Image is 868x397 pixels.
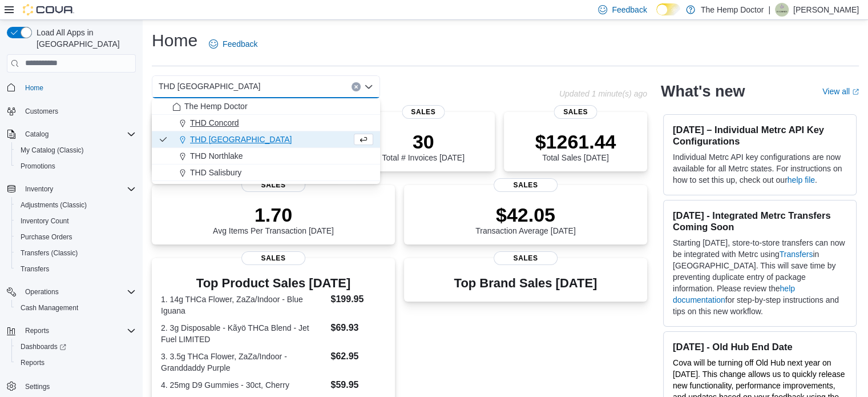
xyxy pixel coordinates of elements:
a: Cash Management [16,301,83,315]
span: THD [GEOGRAPHIC_DATA] [190,134,292,145]
span: Operations [25,287,59,296]
span: Purchase Orders [21,232,72,242]
span: Feedback [223,38,257,50]
img: Cova [23,4,74,15]
div: Richard Satterfield [775,3,789,17]
span: Settings [25,382,50,391]
dt: 4. 25mg D9 Gummies - 30ct, Cherry [161,379,326,391]
a: Customers [21,105,63,118]
span: Inventory Count [16,214,136,228]
span: Customers [21,104,136,118]
button: Reports [2,323,140,339]
button: Catalog [2,126,140,142]
span: Settings [21,379,136,393]
a: Dashboards [11,339,140,355]
svg: External link [852,89,859,95]
button: My Catalog (Classic) [11,142,140,158]
span: Home [25,83,43,93]
button: Close list of options [364,82,373,91]
span: Sales [494,178,558,192]
a: Purchase Orders [16,230,77,244]
span: Reports [16,356,136,370]
a: Transfers (Classic) [16,246,82,260]
span: Purchase Orders [16,230,136,244]
span: Adjustments (Classic) [21,200,87,210]
h3: Top Product Sales [DATE] [161,276,386,290]
h3: Top Brand Sales [DATE] [454,276,597,290]
div: Total # Invoices [DATE] [382,130,464,162]
span: Promotions [21,162,55,171]
span: Dashboards [21,342,66,351]
button: Transfers [11,261,140,277]
span: Sales [241,251,305,265]
button: Operations [2,284,140,300]
p: Individual Metrc API key configurations are now available for all Metrc states. For instructions ... [673,151,847,186]
p: $1261.44 [535,130,616,153]
a: Transfers [16,262,54,276]
span: Home [21,81,136,95]
span: Customers [25,107,58,116]
button: Adjustments (Classic) [11,197,140,213]
div: Avg Items Per Transaction [DATE] [213,203,334,235]
span: THD Northlake [190,150,243,162]
h2: What's new [661,82,745,101]
span: Transfers (Classic) [16,246,136,260]
span: THD [GEOGRAPHIC_DATA] [159,79,260,93]
span: Transfers [21,264,49,274]
a: View allExternal link [822,87,859,96]
button: Purchase Orders [11,229,140,245]
a: Transfers [780,250,813,259]
button: Promotions [11,158,140,174]
button: Transfers (Classic) [11,245,140,261]
span: Cash Management [16,301,136,315]
button: Settings [2,378,140,394]
p: 30 [382,130,464,153]
h3: [DATE] – Individual Metrc API Key Configurations [673,124,847,147]
a: Inventory Count [16,214,74,228]
button: Operations [21,285,63,299]
dd: $62.95 [330,350,385,363]
p: $42.05 [475,203,576,226]
a: help file [788,175,815,185]
span: Dark Mode [656,15,657,16]
span: Sales [402,105,445,119]
span: Dashboards [16,340,136,354]
button: Inventory [2,181,140,197]
span: Reports [21,324,136,338]
span: Sales [554,105,597,119]
h1: Home [152,29,197,52]
a: Feedback [204,33,262,55]
a: help documentation [673,284,795,304]
span: Transfers [16,262,136,276]
div: Total Sales [DATE] [535,130,616,162]
h3: [DATE] - Old Hub End Date [673,341,847,352]
a: My Catalog (Classic) [16,143,88,157]
button: Cash Management [11,300,140,316]
button: Home [2,79,140,96]
button: THD Salisbury [152,165,380,181]
span: My Catalog (Classic) [16,143,136,157]
button: Inventory Count [11,213,140,229]
span: Sales [494,251,558,265]
dt: 3. 3.5g THCa Flower, ZaZa/Indoor - Granddaddy Purple [161,351,326,374]
input: Dark Mode [656,3,680,15]
span: Inventory Count [21,216,69,226]
button: Customers [2,103,140,119]
a: Reports [16,356,49,370]
h3: [DATE] - Integrated Metrc Transfers Coming Soon [673,210,847,232]
button: The Hemp Doctor [152,98,380,115]
div: Choose from the following options [152,98,380,181]
span: THD Salisbury [190,167,241,178]
p: Updated 1 minute(s) ago [559,89,647,98]
span: Inventory [21,182,136,196]
p: The Hemp Doctor [701,3,764,17]
button: Reports [21,324,54,338]
div: Transaction Average [DATE] [475,203,576,235]
span: Promotions [16,159,136,173]
span: The Hemp Doctor [184,101,247,112]
p: [PERSON_NAME] [793,3,859,17]
p: | [768,3,770,17]
span: Adjustments (Classic) [16,198,136,212]
span: Cash Management [21,303,78,312]
a: Promotions [16,159,60,173]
